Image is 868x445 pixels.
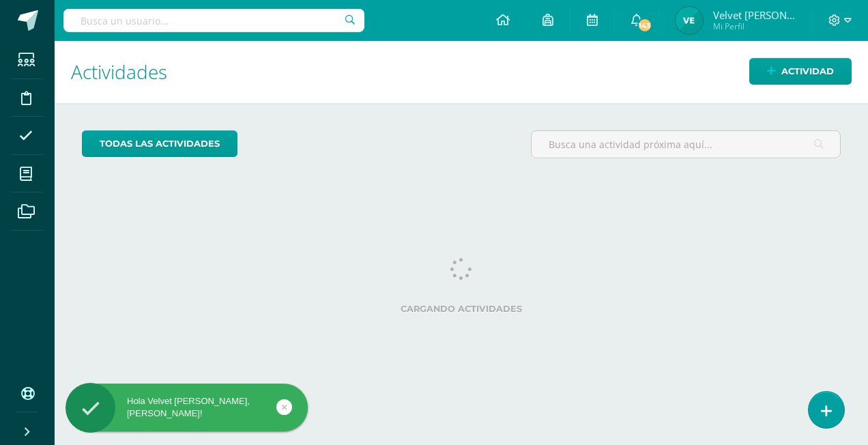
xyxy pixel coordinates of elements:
[66,395,308,420] div: Hola Velvet [PERSON_NAME], [PERSON_NAME]!
[82,304,841,314] label: Cargando actividades
[637,18,652,33] span: 143
[781,59,834,84] span: Actividad
[63,9,364,32] input: Busca un usuario...
[82,130,237,157] a: todas las Actividades
[676,7,703,34] img: 19b1e203de8e9b1ed5dcdd77fbbab152.png
[71,41,852,103] h1: Actividades
[532,131,840,158] input: Busca una actividad próxima aquí...
[713,8,795,22] span: Velvet [PERSON_NAME]
[713,20,795,32] span: Mi Perfil
[749,58,852,85] a: Actividad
